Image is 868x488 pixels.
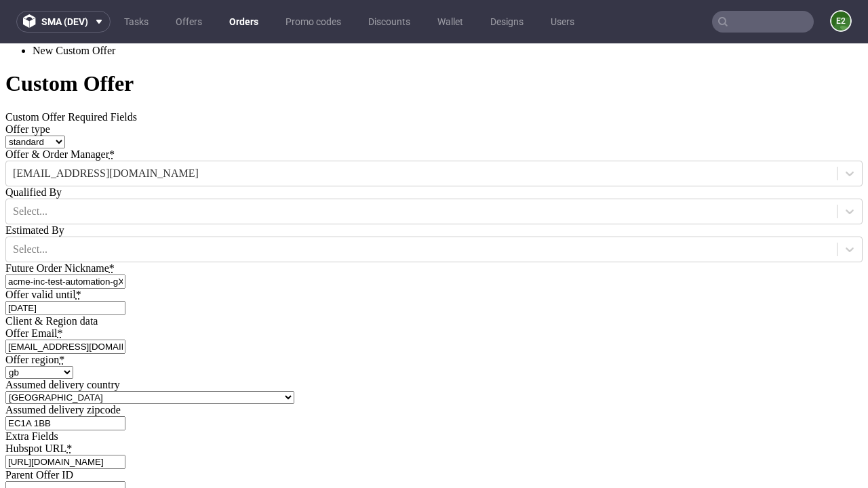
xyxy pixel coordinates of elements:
[5,105,115,117] label: Offer & Order Manager
[167,11,210,33] a: Offers
[831,12,850,30] figcaption: e2
[5,361,121,372] label: Assumed delivery zipcode
[41,17,88,26] span: sma (dev)
[429,11,471,33] a: Wallet
[542,11,583,33] a: Users
[5,245,81,257] label: Offer valid until
[5,28,863,53] h1: Custom Offer
[5,426,73,437] label: Parent Offer ID
[33,1,863,14] li: New Custom Offer
[59,310,64,322] abbr: required
[5,272,98,283] span: Client & Region data
[277,11,349,33] a: Promo codes
[109,105,115,117] abbr: required
[58,284,63,296] abbr: required
[109,219,115,230] abbr: required
[5,181,64,192] label: Estimated By
[360,11,418,33] a: Discounts
[482,11,532,33] a: Designs
[5,399,72,411] label: Hubspot URL
[5,387,58,399] span: Extra Fields
[76,245,81,257] abbr: required
[5,310,64,322] label: Offer region
[16,11,111,33] button: sma (dev)
[66,399,72,411] abbr: required
[5,143,62,155] label: Qualified By
[5,219,115,230] label: Future Order Nickname
[221,11,267,33] a: Orders
[5,68,137,79] span: Custom Offer Required Fields
[5,284,63,296] label: Offer Email
[5,231,125,245] input: Short company name, ie.: 'coca-cola-inc'. Allowed characters: letters, digits, - and _
[5,80,50,91] label: Offer type
[5,335,120,347] label: Assumed delivery country
[116,11,157,33] a: Tasks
